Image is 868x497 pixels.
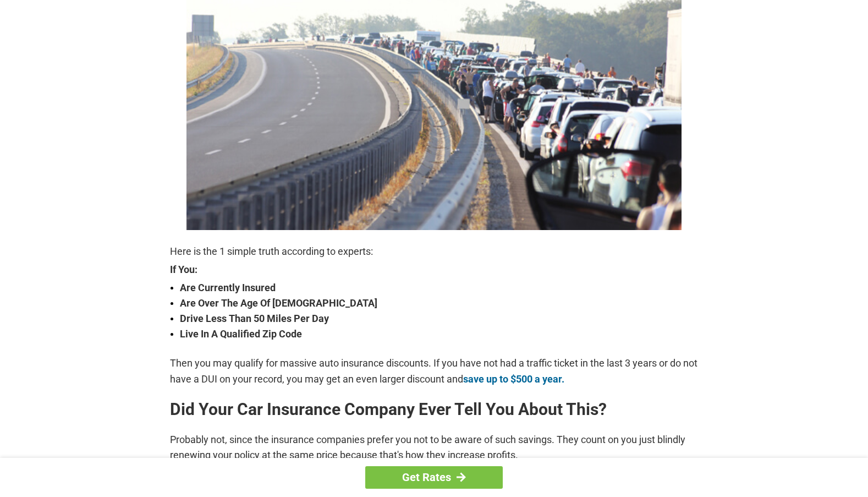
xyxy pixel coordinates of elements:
strong: Live In A Qualified Zip Code [180,326,698,342]
p: Then you may qualify for massive auto insurance discounts. If you have not had a traffic ticket i... [170,356,698,386]
a: Get Rates [365,466,503,489]
strong: If You: [170,265,698,275]
strong: Are Currently Insured [180,280,698,296]
strong: Are Over The Age Of [DEMOGRAPHIC_DATA] [180,296,698,311]
a: save up to $500 a year. [463,373,564,385]
p: Here is the 1 simple truth according to experts: [170,244,698,259]
h2: Did Your Car Insurance Company Ever Tell You About This? [170,401,698,418]
strong: Drive Less Than 50 Miles Per Day [180,311,698,326]
p: Probably not, since the insurance companies prefer you not to be aware of such savings. They coun... [170,432,698,463]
